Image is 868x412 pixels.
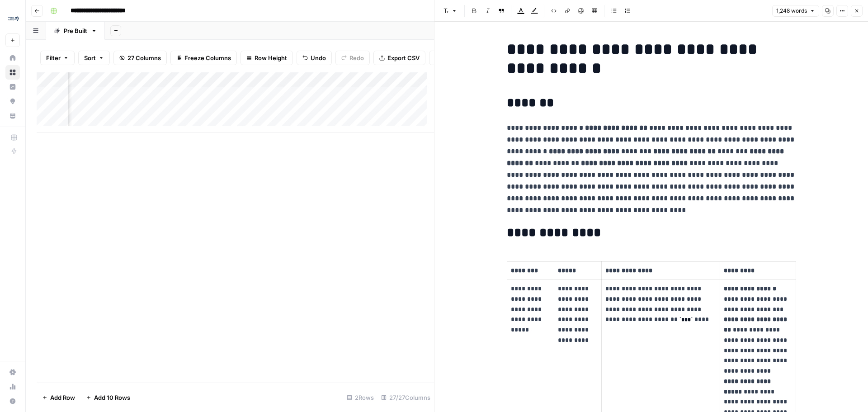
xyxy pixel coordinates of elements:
button: Row Height [241,51,293,65]
span: Redo [349,53,364,62]
a: Your Data [5,109,20,123]
a: Usage [5,379,20,394]
span: Sort [84,53,96,62]
button: Filter [40,51,75,65]
button: 1,248 words [772,5,819,17]
button: Sort [78,51,110,65]
span: Add 10 Rows [94,393,130,402]
a: Home [5,51,20,65]
button: Undo [297,51,332,65]
a: Opportunities [5,94,20,109]
a: Browse [5,65,20,80]
span: 27 Columns [127,53,161,62]
span: Freeze Columns [184,53,231,62]
div: 27/27 Columns [377,390,434,405]
button: 27 Columns [113,51,167,65]
div: 2 Rows [343,390,377,405]
span: Undo [311,53,326,62]
button: Help + Support [5,394,20,408]
span: Row Height [255,53,287,62]
button: Freeze Columns [170,51,237,65]
a: Pre Built [46,22,105,40]
a: Insights [5,80,20,94]
button: Add Row [37,390,80,405]
button: Add 10 Rows [80,390,136,405]
span: Filter [46,53,61,62]
span: Export CSV [387,53,420,62]
button: Redo [335,51,370,65]
span: Add Row [50,393,75,402]
a: Settings [5,365,20,379]
button: Export CSV [373,51,425,65]
div: Pre Built [64,26,87,35]
span: 1,248 words [776,7,807,15]
button: Workspace: Compound Growth [5,7,20,30]
img: Compound Growth Logo [5,10,22,27]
